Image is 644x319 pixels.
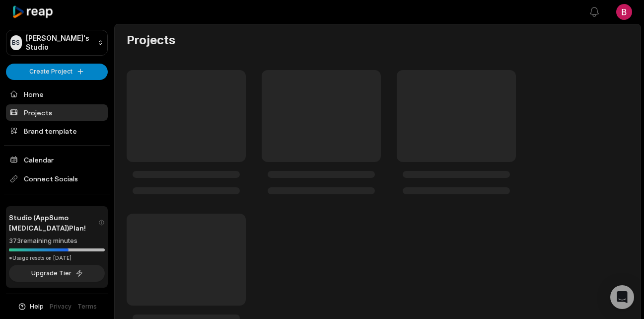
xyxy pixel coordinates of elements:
button: Help [17,302,44,311]
a: Projects [6,104,108,121]
button: Create Project [6,64,108,80]
span: Studio (AppSumo [MEDICAL_DATA]) Plan! [9,212,98,233]
a: Privacy [50,302,72,311]
span: Help [30,302,44,311]
h2: Projects [127,32,175,48]
a: Calendar [6,152,108,168]
p: [PERSON_NAME]'s Studio [26,34,93,52]
a: Home [6,86,108,102]
a: Brand template [6,123,108,139]
button: Upgrade Tier [9,265,105,282]
div: BS [10,35,22,50]
div: *Usage resets on [DATE] [9,254,105,262]
a: Terms [77,302,97,311]
div: Open Intercom Messenger [610,285,634,309]
span: Connect Socials [6,170,108,188]
div: 373 remaining minutes [9,236,105,246]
